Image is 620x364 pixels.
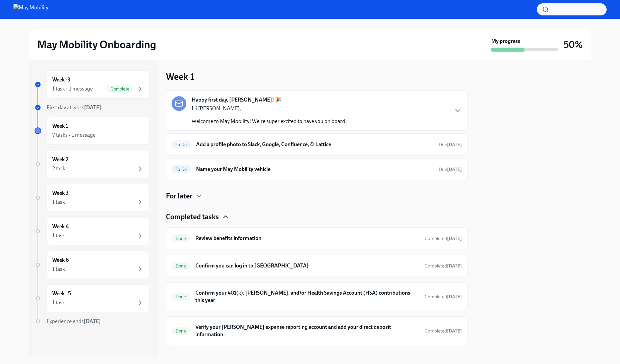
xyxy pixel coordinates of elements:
h6: Review benefits information [195,235,419,242]
div: 1 task [52,265,65,273]
h2: May Mobility Onboarding [37,38,156,51]
span: Completed [425,263,462,269]
h6: Week 3 [52,189,69,197]
a: Week 17 tasks • 1 message [35,117,150,145]
h6: Week 15 [52,290,71,297]
span: August 25th, 2025 09:16 [425,263,462,269]
h6: Week -3 [52,76,70,83]
span: To Do [172,142,191,147]
span: Due [439,167,462,172]
h6: Week 6 [52,256,69,264]
h6: Week 2 [52,156,68,163]
div: For later [166,191,468,201]
span: August 29th, 2025 07:00 [439,141,462,148]
a: Week -31 task • 1 messageComplete [35,70,150,99]
strong: [DATE] [447,167,462,172]
h6: Week 4 [52,223,69,230]
h6: Add a profile photo to Slack, Google, Confluence, & Lattice [196,141,433,148]
h6: Confirm you can log in to [GEOGRAPHIC_DATA] [195,262,419,269]
span: To Do [172,167,191,172]
a: Week 41 task [35,217,150,245]
div: Completed tasks [166,212,468,222]
a: Week 22 tasks [35,150,150,178]
a: Week 31 task [35,184,150,212]
span: August 25th, 2025 11:03 [425,294,462,300]
span: Completed [425,294,462,300]
h3: Week 1 [166,70,194,82]
span: Completed [425,236,462,241]
a: DoneReview benefits informationCompleted[DATE] [172,233,462,244]
p: Welcome to May Mobility! We're super excited to have you on board! [192,118,347,125]
div: 1 task [52,198,65,206]
strong: [DATE] [447,328,462,334]
h6: Name your May Mobility vehicle [196,166,433,173]
span: August 25th, 2025 11:27 [425,328,462,334]
a: DoneConfirm your 401(k), [PERSON_NAME], and/or Health Savings Account (HSA) contributions this ye... [172,288,462,305]
h4: Completed tasks [166,212,219,222]
span: Experience ends [47,318,101,324]
strong: [DATE] [447,294,462,300]
span: Done [172,328,190,333]
div: 1 task [52,232,65,239]
strong: My progress [491,38,520,45]
h6: Confirm your 401(k), [PERSON_NAME], and/or Health Savings Account (HSA) contributions this year [195,289,419,304]
span: Done [172,294,190,299]
span: Completed [425,328,462,334]
span: September 21st, 2025 07:00 [439,166,462,173]
p: Hi [PERSON_NAME], [192,105,347,112]
strong: Happy first day, [PERSON_NAME]! 🎉 [192,96,282,104]
strong: [DATE] [447,263,462,269]
a: Week 151 task [35,284,150,312]
div: 7 tasks • 1 message [52,131,96,139]
span: Complete [107,86,133,92]
h4: For later [166,191,192,201]
strong: [DATE] [84,104,101,111]
div: 1 task [52,299,65,306]
span: First day at work [47,104,101,111]
span: Done [172,236,190,241]
span: August 25th, 2025 12:13 [425,235,462,242]
a: DoneVerify your [PERSON_NAME] expense reporting account and add your direct deposit informationCo... [172,322,462,340]
div: 1 task • 1 message [52,85,93,93]
h6: Verify your [PERSON_NAME] expense reporting account and add your direct deposit information [195,323,419,338]
strong: [DATE] [84,318,101,324]
h6: Week 1 [52,122,68,130]
span: Due [439,142,462,147]
strong: [DATE] [447,142,462,147]
img: May Mobility [13,4,48,15]
a: Week 61 task [35,251,150,279]
strong: [DATE] [447,236,462,241]
div: 2 tasks [52,165,68,172]
a: To DoName your May Mobility vehicleDue[DATE] [172,164,462,175]
h3: 50% [564,39,583,51]
a: DoneConfirm you can log in to [GEOGRAPHIC_DATA]Completed[DATE] [172,260,462,271]
span: Done [172,263,190,268]
a: To DoAdd a profile photo to Slack, Google, Confluence, & LatticeDue[DATE] [172,139,462,150]
a: First day at work[DATE] [35,104,150,111]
